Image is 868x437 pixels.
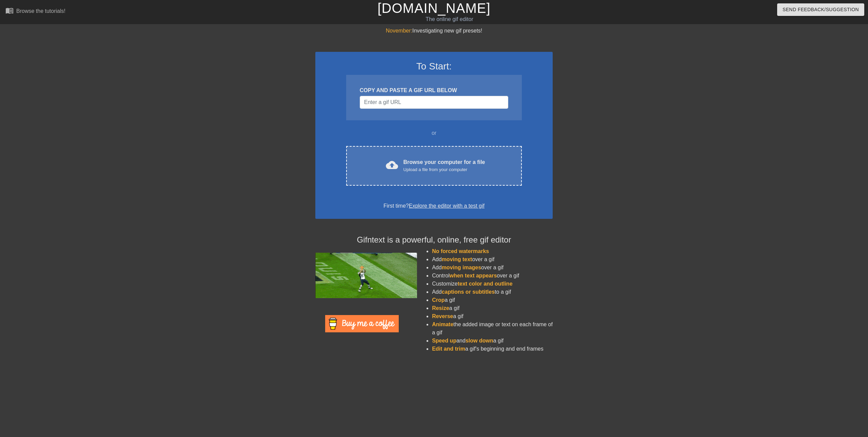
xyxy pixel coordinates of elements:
[315,235,553,245] h4: Gifntext is a powerful, online, free gif editor
[432,297,445,303] span: Crop
[432,255,553,264] li: Add over a gif
[403,158,485,173] div: Browse your computer for a file
[333,129,535,137] div: or
[432,264,553,272] li: Add over a gif
[450,273,497,278] span: when text appears
[466,338,493,344] span: slow down
[5,6,14,15] span: menu_book
[324,61,544,72] h3: To Start:
[16,8,65,14] div: Browse the tutorials!
[324,202,544,210] div: First time?
[315,253,417,298] img: football_small.gif
[360,86,508,95] div: COPY AND PASTE A GIF URL BELOW
[432,338,456,344] span: Speed up
[386,28,412,34] span: November:
[432,272,553,280] li: Control over a gif
[5,6,65,17] a: Browse the tutorials!
[432,337,553,345] li: and a gif
[432,248,489,254] span: No forced watermarks
[315,27,553,35] div: Investigating new gif presets!
[432,304,553,312] li: a gif
[432,312,553,320] li: a gif
[432,345,553,353] li: a gif's beginning and end frames
[442,256,472,262] span: moving text
[409,203,485,209] a: Explore the editor with a test gif
[458,281,513,287] span: text color and outline
[386,159,398,171] span: cloud_upload
[783,5,859,14] span: Send Feedback/Suggestion
[432,280,553,288] li: Customize
[360,96,508,109] input: Username
[432,321,453,327] span: Animate
[432,305,449,311] span: Resize
[293,15,606,23] div: The online gif editor
[432,320,553,337] li: the added image or text on each frame of a gif
[432,346,465,352] span: Edit and trim
[432,288,553,296] li: Add to a gif
[325,315,399,332] img: Buy Me A Coffee
[777,3,864,16] button: Send Feedback/Suggestion
[403,166,485,173] div: Upload a file from your computer
[442,265,481,270] span: moving images
[432,313,453,319] span: Reverse
[432,296,553,304] li: a gif
[442,289,495,295] span: captions or subtitles
[377,1,490,16] a: [DOMAIN_NAME]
